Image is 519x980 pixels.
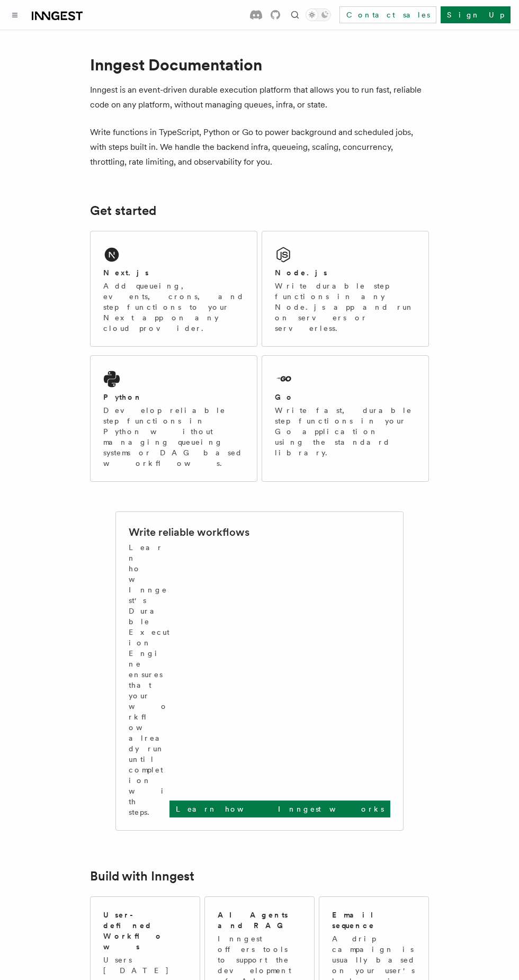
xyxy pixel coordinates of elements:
[332,910,416,931] h2: Email sequence
[103,910,187,952] h2: User-defined Workflows
[90,203,156,218] a: Get started
[441,6,511,23] a: Sign Up
[90,869,194,884] a: Build with Inngest
[275,281,416,334] p: Write durable step functions in any Node.js app and run on servers or serverless.
[275,267,327,278] h2: Node.js
[90,355,257,482] a: PythonDevelop reliable step functions in Python without managing queueing systems or DAG based wo...
[90,231,257,347] a: Next.jsAdd queueing, events, crons, and step functions to your Next app on any cloud provider.
[8,8,21,21] button: Toggle navigation
[262,231,429,347] a: Node.jsWrite durable step functions in any Node.js app and run on servers or serverless.
[129,525,249,540] h2: Write reliable workflows
[103,405,244,469] p: Develop reliable step functions in Python without managing queueing systems or DAG based workflows.
[275,405,416,458] p: Write fast, durable step functions in your Go application using the standard library.
[306,8,331,21] button: Toggle dark mode
[90,55,429,74] h1: Inngest Documentation
[262,355,429,482] a: GoWrite fast, durable step functions in your Go application using the standard library.
[275,392,294,402] h2: Go
[90,125,429,169] p: Write functions in TypeScript, Python or Go to power background and scheduled jobs, with steps bu...
[103,267,149,278] h2: Next.js
[90,83,429,112] p: Inngest is an event-driven durable execution platform that allows you to run fast, reliable code ...
[289,8,301,21] button: Find something...
[339,6,436,23] a: Contact sales
[218,910,301,931] h2: AI Agents and RAG
[103,392,142,402] h2: Python
[129,542,169,817] p: Learn how Inngest's Durable Execution Engine ensures that your workflow already run until complet...
[169,801,390,817] a: Learn how Inngest works
[176,804,384,814] p: Learn how Inngest works
[103,281,244,334] p: Add queueing, events, crons, and step functions to your Next app on any cloud provider.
